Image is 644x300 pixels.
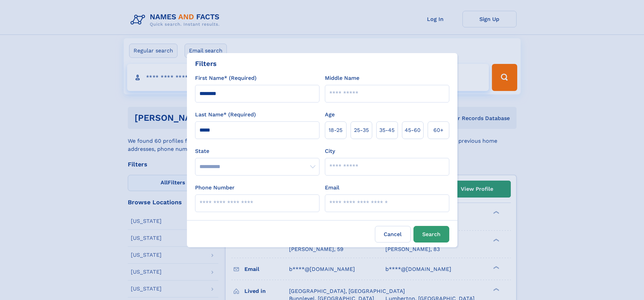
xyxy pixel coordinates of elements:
[325,74,359,82] label: Middle Name
[379,126,395,134] span: 35‑45
[195,111,256,119] label: Last Name* (Required)
[354,126,369,134] span: 25‑35
[195,147,319,155] label: State
[325,147,335,155] label: City
[375,226,411,243] label: Cancel
[433,126,444,134] span: 60+
[329,126,342,134] span: 18‑25
[195,74,257,82] label: First Name* (Required)
[195,184,235,192] label: Phone Number
[325,184,339,192] label: Email
[413,226,449,243] button: Search
[325,111,335,119] label: Age
[195,59,217,69] div: Filters
[405,126,421,134] span: 45‑60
